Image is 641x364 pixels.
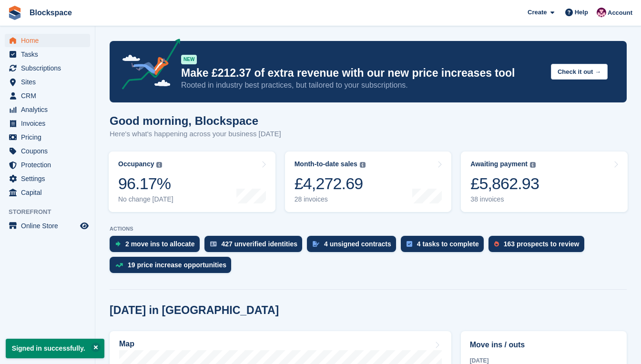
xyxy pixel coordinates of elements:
span: Invoices [21,117,78,130]
p: Signed in successfully. [6,339,104,358]
img: verify_identity-adf6edd0f0f0b5bbfe63781bf79b02c33cf7c696d77639b501bdc392416b5a36.svg [210,241,217,247]
h1: Good morning, Blockspace [110,114,281,127]
p: Here's what's happening across your business [DATE] [110,129,281,140]
a: menu [5,172,90,185]
a: menu [5,117,90,130]
a: 427 unverified identities [204,236,307,257]
a: Preview store [79,220,90,232]
div: NEW [181,55,197,64]
span: Protection [21,158,78,172]
span: Pricing [21,131,78,144]
a: menu [5,34,90,47]
div: 28 invoices [295,195,366,203]
div: 4 unsigned contracts [324,240,391,248]
span: Sites [21,75,78,89]
div: Month-to-date sales [295,160,357,168]
span: Capital [21,186,78,199]
img: icon-info-grey-7440780725fd019a000dd9b08b2336e03edf1995a4989e88bcd33f0948082b44.svg [360,162,366,168]
span: Online Store [21,219,78,233]
div: 4 tasks to complete [417,240,479,248]
span: Coupons [21,144,78,158]
div: 2 move ins to allocate [125,240,195,248]
div: £5,862.93 [470,174,539,193]
a: menu [5,158,90,172]
div: £4,272.69 [295,174,366,193]
a: menu [5,144,90,158]
a: 2 move ins to allocate [110,236,204,257]
span: Subscriptions [21,61,78,75]
span: CRM [21,89,78,102]
span: Settings [21,172,78,185]
span: Storefront [9,207,95,217]
img: stora-icon-8386f47178a22dfd0bd8f6a31ec36ba5ce8667c1dd55bd0f319d3a0aa187defe.svg [8,6,22,20]
a: Blockspace [26,5,76,20]
div: 38 invoices [470,195,539,203]
div: No change [DATE] [118,195,173,203]
span: Analytics [21,103,78,116]
img: Blockspace [597,8,606,17]
h2: Map [119,340,134,348]
a: menu [5,131,90,144]
p: Rooted in industry best practices, but tailored to your subscriptions. [181,80,543,91]
img: task-75834270c22a3079a89374b754ae025e5fb1db73e45f91037f5363f120a921f8.svg [407,241,412,247]
a: menu [5,103,90,116]
a: menu [5,89,90,102]
div: Occupancy [118,160,154,168]
a: 4 unsigned contracts [307,236,401,257]
div: 96.17% [118,174,173,193]
a: menu [5,75,90,89]
h2: Move ins / outs [470,339,618,351]
span: Home [21,34,78,47]
a: Awaiting payment £5,862.93 38 invoices [461,152,628,212]
a: menu [5,186,90,199]
a: menu [5,61,90,75]
a: menu [5,219,90,233]
a: Occupancy 96.17% No change [DATE] [109,152,275,212]
h2: [DATE] in [GEOGRAPHIC_DATA] [110,304,279,317]
p: Make £212.37 of extra revenue with our new price increases tool [181,66,543,80]
div: Awaiting payment [470,160,528,168]
div: 427 unverified identities [222,240,298,248]
span: Account [608,8,632,18]
span: Create [528,8,547,17]
span: Tasks [21,48,78,61]
a: 19 price increase opportunities [110,257,236,278]
a: 4 tasks to complete [401,236,488,257]
img: icon-info-grey-7440780725fd019a000dd9b08b2336e03edf1995a4989e88bcd33f0948082b44.svg [530,162,536,168]
button: Check it out → [551,64,608,80]
img: icon-info-grey-7440780725fd019a000dd9b08b2336e03edf1995a4989e88bcd33f0948082b44.svg [156,162,162,168]
div: 19 price increase opportunities [128,261,226,269]
a: menu [5,48,90,61]
a: 163 prospects to review [488,236,589,257]
img: price-adjustments-announcement-icon-8257ccfd72463d97f412b2fc003d46551f7dbcb40ab6d574587a9cd5c0d94... [114,39,181,93]
img: move_ins_to_allocate_icon-fdf77a2bb77ea45bf5b3d319d69a93e2d87916cf1d5bf7949dd705db3b84f3ca.svg [115,241,121,247]
a: Month-to-date sales £4,272.69 28 invoices [285,152,452,212]
img: prospect-51fa495bee0391a8d652442698ab0144808aea92771e9ea1ae160a38d050c398.svg [494,241,499,247]
span: Help [575,8,588,17]
div: 163 prospects to review [504,240,580,248]
p: ACTIONS [110,226,627,232]
img: price_increase_opportunities-93ffe204e8149a01c8c9dc8f82e8f89637d9d84a8eef4429ea346261dce0b2c0.svg [115,263,123,267]
img: contract_signature_icon-13c848040528278c33f63329250d36e43548de30e8caae1d1a13099fd9432cc5.svg [313,241,319,247]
